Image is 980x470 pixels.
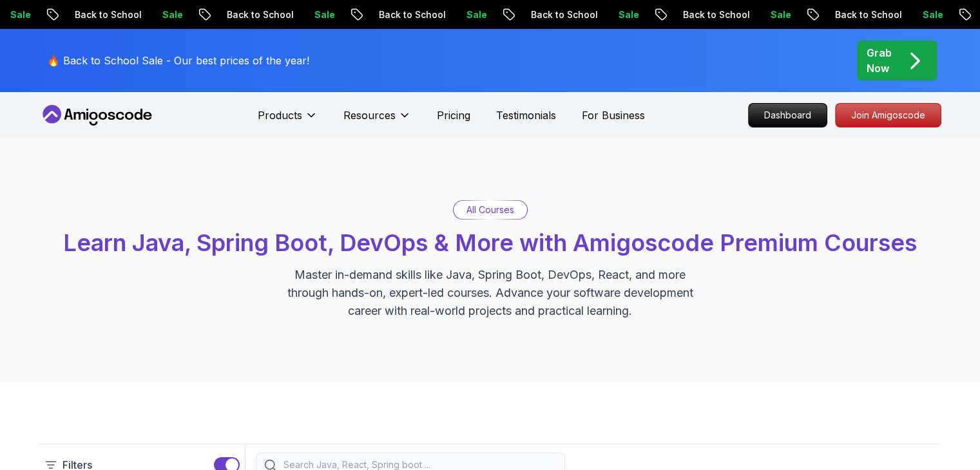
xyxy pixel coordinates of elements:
[47,53,309,68] p: 🔥 Back to School Sale - Our best prices of the year!
[52,8,139,21] p: Back to School
[343,108,396,123] p: Resources
[443,8,485,21] p: Sale
[258,108,318,133] button: Products
[660,8,747,21] p: Back to School
[437,108,470,123] a: Pricing
[836,104,941,127] p: Join Amigoscode
[899,8,941,21] p: Sale
[496,108,556,123] a: Testimonials
[749,104,827,127] p: Dashboard
[139,8,180,21] p: Sale
[258,108,302,123] p: Products
[748,103,827,127] a: Dashboard
[343,108,411,133] button: Resources
[595,8,637,21] p: Sale
[867,45,892,76] p: Grab Now
[747,8,789,21] p: Sale
[835,103,941,127] a: Join Amigoscode
[582,108,645,123] a: For Business
[356,8,443,21] p: Back to School
[508,8,595,21] p: Back to School
[291,8,332,21] p: Sale
[812,8,899,21] p: Back to School
[63,229,917,257] span: Learn Java, Spring Boot, DevOps & More with Amigoscode Premium Courses
[466,203,514,216] p: All Courses
[204,8,291,21] p: Back to School
[274,266,707,320] p: Master in-demand skills like Java, Spring Boot, DevOps, React, and more through hands-on, expert-...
